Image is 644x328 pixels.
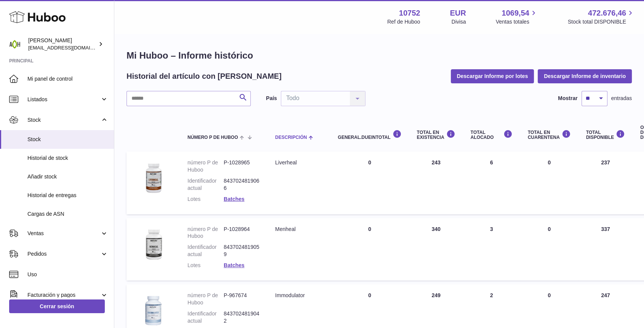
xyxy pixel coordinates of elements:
[187,159,224,174] dt: número P de Huboo
[496,18,538,25] span: Ventas totales
[27,136,108,143] span: Stock
[471,130,513,140] div: Total ALOCADO
[275,135,307,140] span: Descripción
[134,159,172,197] img: product image
[558,95,577,102] label: Mostrar
[409,151,463,214] td: 243
[275,159,322,166] div: Liverheal
[450,8,466,18] strong: EUR
[27,230,100,237] span: Ventas
[538,69,632,83] button: Descargar Informe de inventario
[27,75,108,83] span: Mi panel de control
[187,244,224,258] dt: Identificador actual
[578,218,633,280] td: 337
[611,95,632,102] span: entradas
[452,18,466,25] div: Divisa
[9,38,21,50] img: info@adaptohealue.com
[275,292,322,299] div: Immodulator
[127,49,632,62] h1: Mi Huboo – Informe histórico
[451,69,534,83] button: Descargar Informe por lotes
[187,196,224,203] dt: Lotes
[187,135,238,140] span: número P de Huboo
[548,292,551,298] span: 0
[224,262,244,268] a: Batches
[187,226,224,240] dt: número P de Huboo
[568,8,635,25] a: 472.676,46 Stock total DISPONIBLE
[548,226,551,232] span: 0
[224,310,260,325] dd: 8437024819042
[224,292,260,306] dd: P-967674
[224,196,244,202] a: Batches
[330,151,409,214] td: 0
[134,226,172,264] img: product image
[28,45,112,51] span: [EMAIL_ADDRESS][DOMAIN_NAME]
[224,244,260,258] dd: 8437024819059
[27,173,108,180] span: Añadir stock
[409,218,463,280] td: 340
[187,262,224,269] dt: Lotes
[127,71,282,81] h2: Historial del artículo con [PERSON_NAME]
[187,177,224,192] dt: Identificador actual
[28,37,97,51] div: [PERSON_NAME]
[330,218,409,280] td: 0
[275,226,322,233] div: Menheal
[501,8,529,18] span: 1069,54
[387,18,420,25] div: Ref de Huboo
[528,130,571,140] div: Total en CUARENTENA
[266,95,277,102] label: País
[187,292,224,306] dt: número P de Huboo
[496,8,538,25] a: 1069,54 Ventas totales
[27,116,100,124] span: Stock
[224,177,260,192] dd: 8437024819066
[578,151,633,214] td: 237
[586,130,625,140] div: Total DISPONIBLE
[588,8,626,18] span: 472.676,46
[224,159,260,174] dd: P-1028965
[27,192,108,199] span: Historial de entregas
[224,226,260,240] dd: P-1028964
[568,18,635,25] span: Stock total DISPONIBLE
[548,159,551,166] span: 0
[463,218,520,280] td: 3
[417,130,455,140] div: Total en EXISTENCIA
[27,250,100,258] span: Pedidos
[27,96,100,103] span: Listados
[27,210,108,218] span: Cargas de ASN
[187,310,224,325] dt: Identificador actual
[27,154,108,162] span: Historial de stock
[27,291,100,299] span: Facturación y pagos
[338,130,401,140] div: general.dueInTotal
[9,299,105,313] a: Cerrar sesión
[399,8,420,18] strong: 10752
[463,151,520,214] td: 6
[27,271,108,278] span: Uso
